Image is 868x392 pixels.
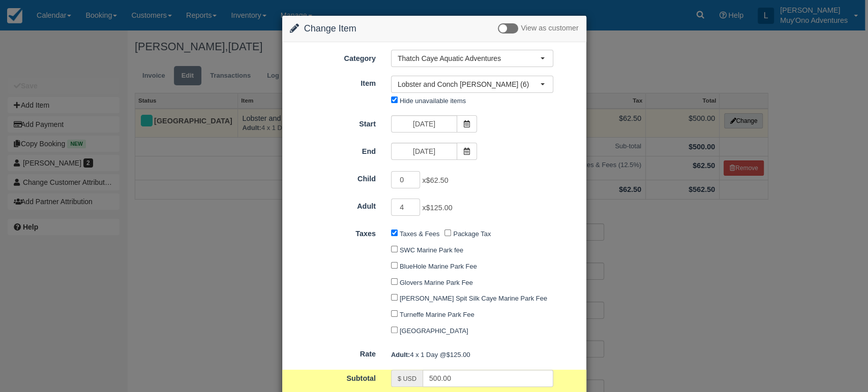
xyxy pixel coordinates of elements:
label: Package Tax [453,230,491,238]
span: Change Item [304,23,356,34]
label: Subtotal [282,370,383,384]
label: End [282,143,383,157]
strong: Adult [391,351,410,358]
button: Thatch Caye Aquatic Adventures [391,50,553,67]
label: Glovers Marine Park Fee [400,279,473,286]
label: [PERSON_NAME] Spit Silk Caye Marine Park Fee [400,295,547,302]
label: BlueHole Marine Park Fee [400,263,477,270]
span: Thatch Caye Aquatic Adventures [398,53,540,63]
label: Start [282,115,383,129]
input: Adult [391,199,421,216]
label: Rate [282,345,383,360]
span: $125.00 [426,204,453,212]
label: Adult [282,198,383,212]
label: SWC Marine Park fee [400,246,463,254]
small: $ USD [398,375,416,382]
label: Category [282,50,383,64]
span: x [422,204,452,212]
span: Lobster and Conch [PERSON_NAME] (6) [398,79,540,89]
label: [GEOGRAPHIC_DATA] [400,327,468,335]
span: View as customer [521,24,578,32]
span: x [422,177,448,185]
span: $62.50 [426,177,448,185]
label: Hide unavailable items [400,97,466,105]
input: Child [391,171,421,188]
button: Lobster and Conch [PERSON_NAME] (6) [391,76,553,93]
label: Item [282,75,383,89]
label: Taxes [282,225,383,239]
label: Child [282,170,383,184]
span: $125.00 [446,351,470,358]
label: Taxes & Fees [400,230,439,238]
label: Turneffe Marine Park Fee [400,311,474,318]
div: 4 x 1 Day @ [383,346,586,363]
